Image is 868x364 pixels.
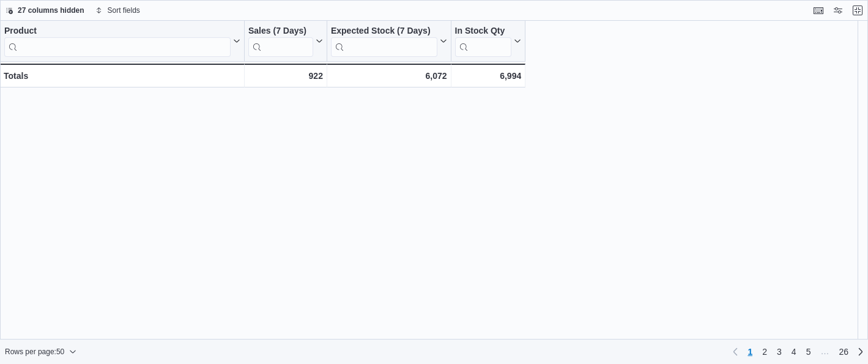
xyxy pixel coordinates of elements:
[331,26,437,37] div: Expected Stock (7 Days)
[743,342,853,362] ul: Pagination for preceding grid
[18,6,84,15] span: 27 columns hidden
[108,6,140,15] span: Sort fields
[455,69,522,83] div: 6,994
[248,69,323,83] div: 922
[4,26,231,37] div: Product
[850,3,865,18] button: Exit fullscreen
[787,342,801,362] a: Page 4 of 26
[455,26,512,37] div: In Stock Qty
[331,26,437,57] div: Expected Stock (7 Days)
[331,69,447,83] div: 6,072
[728,342,868,362] nav: Pagination for preceding grid
[777,346,782,358] span: 3
[762,346,767,358] span: 2
[831,3,845,18] button: Display options
[455,26,512,57] div: In Stock Qty
[792,346,796,358] span: 4
[811,3,826,18] button: Keyboard shortcuts
[772,342,787,362] a: Page 3 of 26
[5,347,64,357] span: Rows per page : 50
[853,344,868,359] a: Next page
[743,342,757,362] button: Page 1 of 26
[728,344,743,359] button: Previous page
[839,346,848,358] span: 26
[747,346,752,358] span: 1
[248,26,313,57] div: Sales (7 Days)
[4,26,240,57] button: Product
[757,342,772,362] a: Page 2 of 26
[4,26,231,57] div: Product
[331,26,447,57] button: Expected Stock (7 Days)
[455,26,522,57] button: In Stock Qty
[801,342,816,362] a: Page 5 of 26
[4,69,240,83] div: Totals
[248,26,313,37] div: Sales (7 Days)
[815,346,834,361] li: Skipping pages 6 to 25
[834,342,853,362] a: Page 26 of 26
[248,26,323,57] button: Sales (7 Days)
[806,346,811,358] span: 5
[91,3,145,18] button: Sort fields
[1,3,89,18] button: 27 columns hidden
